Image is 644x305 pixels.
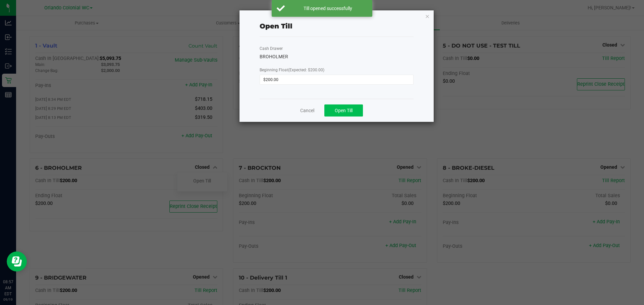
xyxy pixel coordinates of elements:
[260,68,324,72] span: Beginning Float
[260,46,283,52] label: Cash Drawer
[260,53,414,60] div: BROHOLMER
[335,108,353,113] span: Open Till
[300,107,314,114] a: Cancel
[288,5,367,12] div: Till opened successfully
[7,251,27,272] iframe: Resource center
[260,21,292,31] div: Open Till
[288,68,324,72] span: (Expected: $200.00)
[324,104,363,117] button: Open Till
